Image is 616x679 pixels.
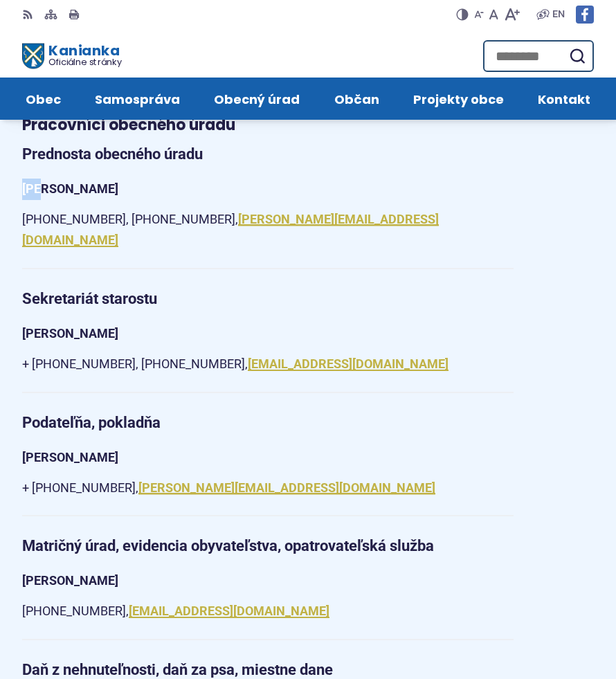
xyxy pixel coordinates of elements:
[410,78,507,120] a: Projekty obce
[22,450,118,464] strong: [PERSON_NAME]
[138,480,435,495] a: [PERSON_NAME][EMAIL_ADDRESS][DOMAIN_NAME]
[334,78,379,120] span: Občan
[22,537,434,554] strong: Matričný úrad, evidencia obyvateľstva, opatrovateľská služba
[22,601,514,622] p: [PHONE_NUMBER],
[22,290,157,307] strong: Sekretariát starostu
[552,6,565,23] span: EN
[413,78,504,120] span: Projekty obce
[44,44,123,66] span: Kanianka
[22,78,64,120] a: Obec
[22,114,235,136] span: Pracovníci obecného úradu
[576,6,594,24] img: Prejsť na Facebook stránku
[211,78,303,120] a: Obecný úrad
[22,414,161,431] strong: Podateľňa, pokladňa
[535,78,594,120] a: Kontakt
[95,78,180,120] span: Samospráva
[91,78,183,120] a: Samospráva
[22,44,44,69] img: Prejsť na domovskú stránku
[22,478,514,499] p: + [PHONE_NUMBER],
[22,181,118,196] strong: [PERSON_NAME]
[22,209,514,251] p: [PHONE_NUMBER], [PHONE_NUMBER],
[550,6,568,23] a: EN
[22,145,203,163] strong: Prednosta obecného úradu
[22,44,123,69] a: Logo Kanianka, prejsť na domovskú stránku.
[248,356,449,371] a: [EMAIL_ADDRESS][DOMAIN_NAME]
[129,604,329,618] a: [EMAIL_ADDRESS][DOMAIN_NAME]
[214,78,300,120] span: Obecný úrad
[538,78,590,120] span: Kontakt
[22,354,514,375] p: + [PHONE_NUMBER], [PHONE_NUMBER],
[26,78,61,120] span: Obec
[331,78,382,120] a: Občan
[22,573,118,588] strong: [PERSON_NAME]
[22,326,118,341] strong: [PERSON_NAME]
[22,661,333,678] strong: Daň z nehnuteľnosti, daň za psa, miestne dane
[48,57,122,66] span: Oficiálne stránky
